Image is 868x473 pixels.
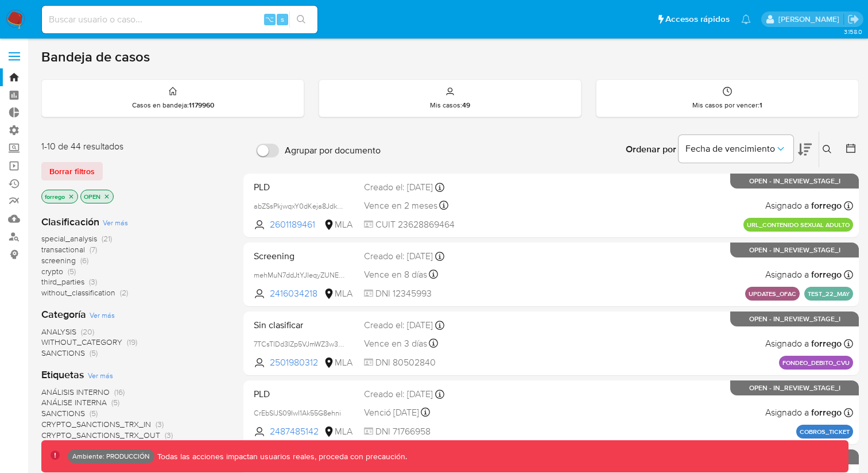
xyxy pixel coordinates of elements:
[741,14,751,24] a: Notificaciones
[289,11,313,28] button: search-icon
[778,14,843,25] p: fabriany.orrego@mercadolibre.com.co
[42,12,317,27] input: Buscar usuario o caso...
[265,14,274,25] span: ⌥
[72,454,150,459] p: Ambiente: PRODUCCIÓN
[665,13,730,25] span: Accesos rápidos
[847,13,859,25] a: Salir
[281,14,284,25] span: s
[154,451,407,462] p: Todas las acciones impactan usuarios reales, proceda con precaución.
